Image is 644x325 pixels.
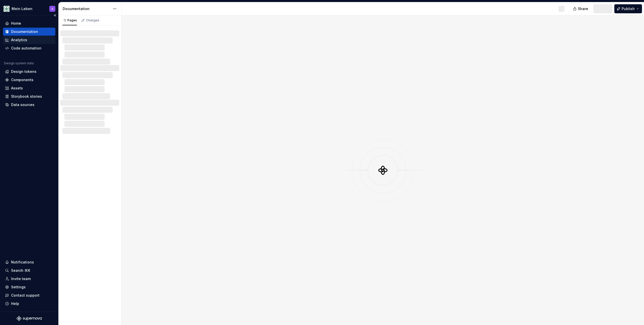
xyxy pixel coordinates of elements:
[11,21,21,26] div: Home
[3,84,55,92] a: Assets
[3,19,55,27] a: Home
[622,6,635,11] span: Publish
[3,101,55,109] a: Data sources
[3,76,55,84] a: Components
[11,102,34,107] div: Data sources
[11,29,38,34] div: Documentation
[3,68,55,76] a: Design tokens
[3,36,55,44] a: Analytics
[11,37,27,42] div: Analytics
[3,300,55,308] button: Help
[11,86,23,91] div: Assets
[3,44,55,52] a: Code automation
[11,276,31,281] div: Invite team
[3,283,55,291] a: Settings
[52,7,53,11] div: S
[3,275,55,283] a: Invite team
[86,18,99,22] div: Changes
[578,6,588,11] span: Share
[4,6,10,12] img: df5db9ef-aba0-4771-bf51-9763b7497661.png
[11,260,34,265] div: Notifications
[3,258,55,266] button: Notifications
[3,92,55,100] a: Storybook stories
[51,12,58,19] button: Collapse sidebar
[11,268,30,273] div: Search ⌘K
[3,266,55,275] button: Search ⌘K
[571,4,591,13] button: Share
[11,301,19,306] div: Help
[11,46,42,51] div: Code automation
[3,291,55,299] button: Contact support
[614,4,642,13] button: Publish
[11,94,42,99] div: Storybook stories
[3,28,55,36] a: Documentation
[63,6,110,11] div: Documentation
[17,316,42,321] svg: Supernova Logo
[11,293,39,298] div: Contact support
[4,61,34,65] div: Design system data
[1,3,57,14] button: Mein LebenS
[11,77,33,82] div: Components
[11,69,36,74] div: Design tokens
[62,18,77,22] div: Pages
[12,6,32,11] div: Mein Leben
[11,285,26,290] div: Settings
